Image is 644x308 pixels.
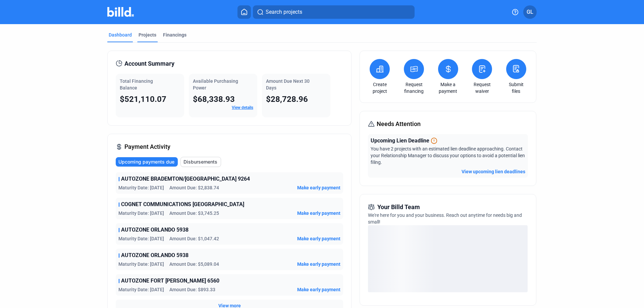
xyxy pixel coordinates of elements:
[118,210,164,217] span: Maturity Date: [DATE]
[163,32,186,38] div: Financings
[297,184,340,191] button: Make early payment
[462,168,525,175] button: View upcoming lien deadlines
[297,210,340,217] button: Make early payment
[297,235,340,242] button: Make early payment
[120,95,166,104] span: $521,110.07
[193,78,238,90] span: Available Purchasing Power
[297,286,340,293] button: Make early payment
[377,119,421,129] span: Needs Attention
[169,235,219,242] span: Amount Due: $1,047.42
[193,95,235,104] span: $68,338.93
[527,8,533,16] span: GL
[402,81,426,95] a: Request financing
[371,146,525,165] span: You have 2 projects with an estimated lien deadline approaching. Contact your Relationship Manage...
[124,59,174,68] span: Account Summary
[121,200,244,208] span: COGNET COMMUNICATIONS [GEOGRAPHIC_DATA]
[124,142,170,151] span: Payment Activity
[107,7,134,17] img: Billd Company Logo
[118,235,164,242] span: Maturity Date: [DATE]
[368,81,391,95] a: Create project
[169,210,219,217] span: Amount Due: $3,745.25
[523,5,537,19] button: GL
[118,184,164,191] span: Maturity Date: [DATE]
[504,81,528,95] a: Submit files
[377,202,420,212] span: Your Billd Team
[368,212,522,225] span: We're here for you and your business. Reach out anytime for needs big and small!
[169,286,215,293] span: Amount Due: $893.33
[266,95,308,104] span: $28,728.96
[183,159,217,165] span: Disbursements
[169,184,219,191] span: Amount Due: $2,838.74
[121,251,189,259] span: AUTOZONE ORLANDO 5938
[109,32,132,38] div: Dashboard
[297,261,340,267] button: Make early payment
[118,261,164,267] span: Maturity Date: [DATE]
[253,5,415,19] button: Search projects
[371,137,429,145] span: Upcoming Lien Deadline
[368,225,528,292] div: loading
[180,157,221,167] button: Disbursements
[121,175,250,183] span: AUTOZONE BRADEMTON/[GEOGRAPHIC_DATA] 9264
[470,81,494,95] a: Request waiver
[436,81,460,95] a: Make a payment
[169,261,219,267] span: Amount Due: $5,089.04
[232,105,253,110] a: View details
[121,277,219,285] span: AUTOZONE FORT [PERSON_NAME] 6560
[120,78,153,90] span: Total Financing Balance
[118,159,174,165] span: Upcoming payments due
[121,226,189,234] span: AUTOZONE ORLANDO 5938
[116,157,178,167] button: Upcoming payments due
[139,32,156,38] div: Projects
[118,286,164,293] span: Maturity Date: [DATE]
[266,78,310,90] span: Amount Due Next 30 Days
[266,8,302,16] span: Search projects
